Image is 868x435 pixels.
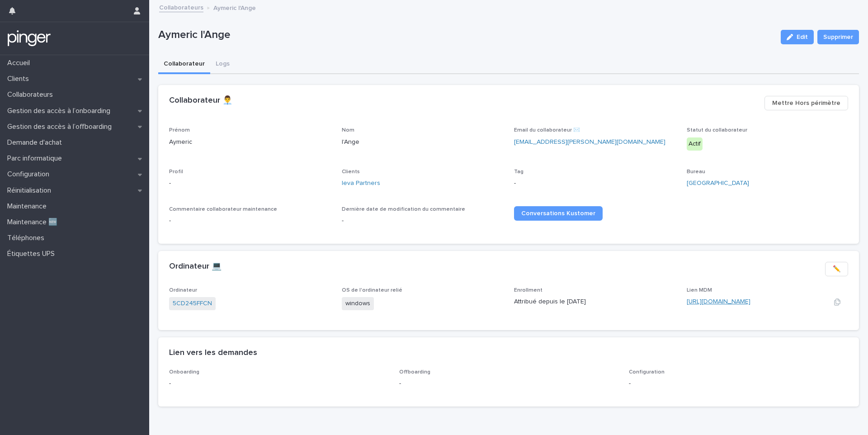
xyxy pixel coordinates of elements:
p: Attribué depuis le [DATE] [514,297,676,307]
p: l'Ange [342,137,504,147]
button: ✏️ [825,262,848,276]
span: Commentaire collaborateur maintenance [169,207,277,212]
p: Aymeric l'Ange [158,28,774,42]
p: - [342,216,504,226]
p: Clients [4,75,36,83]
img: mTgBEunGTSyRkCgitkcU [7,29,51,47]
span: ✏️ [833,265,840,274]
p: Maintenance 🆕 [4,218,65,227]
span: Supprimer [823,33,853,42]
span: Configuration [629,369,665,375]
span: Mettre Hors périmètre [772,99,840,108]
span: Prénom [169,128,190,133]
a: Ieva Partners [342,179,380,188]
h2: Collaborateur 👨‍💼 [169,96,232,106]
p: Configuration [4,170,57,179]
p: Aymeric l'Ange [213,2,256,12]
span: Nom [342,128,354,133]
p: Collaborateurs [4,90,60,99]
a: 5CD245FFCN [173,299,212,308]
span: Dernière date de modification du commentaire [342,207,465,212]
span: Profil [169,169,183,175]
p: Réinitialisation [4,186,58,195]
p: Demande d'achat [4,138,69,147]
button: Logs [210,55,235,74]
span: Clients [342,169,360,175]
span: Offboarding [399,369,430,375]
p: - [169,179,331,188]
span: OS de l'ordinateur relié [342,288,402,293]
a: Conversations Kustomer [514,206,603,221]
span: Bureau [687,169,705,175]
p: Téléphones [4,234,52,242]
p: Gestion des accès à l’offboarding [4,123,119,131]
p: Parc informatique [4,154,69,163]
h2: Ordinateur 💻 [169,262,222,272]
a: [URL][DOMAIN_NAME] [687,298,750,305]
p: Accueil [4,59,37,67]
a: [GEOGRAPHIC_DATA] [687,179,749,188]
button: Mettre Hors périmètre [764,96,848,110]
button: Supprimer [817,30,859,44]
a: Collaborateurs [159,2,203,12]
p: - [514,179,676,188]
span: Tag [514,169,524,175]
p: - [169,379,388,388]
p: Étiquettes UPS [4,250,62,258]
span: Ordinateur [169,288,197,293]
span: Onboarding [169,369,199,375]
span: Email du collaborateur ✉️ [514,128,580,133]
span: Edit [797,34,808,40]
button: Collaborateur [158,55,210,74]
span: Conversations Kustomer [521,210,595,217]
span: Enrollment [514,288,542,293]
p: Aymeric [169,137,331,147]
span: windows [342,297,374,310]
p: - [399,379,618,388]
p: - [629,379,848,388]
span: Statut du collaborateur [687,128,747,133]
p: - [169,216,331,226]
a: [EMAIL_ADDRESS][PERSON_NAME][DOMAIN_NAME] [514,139,665,145]
p: Gestion des accès à l’onboarding [4,107,118,115]
div: Actif [687,137,703,151]
button: Edit [781,30,814,44]
p: Maintenance [4,202,54,211]
span: Lien MDM [687,288,712,293]
h2: Lien vers les demandes [169,348,257,358]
